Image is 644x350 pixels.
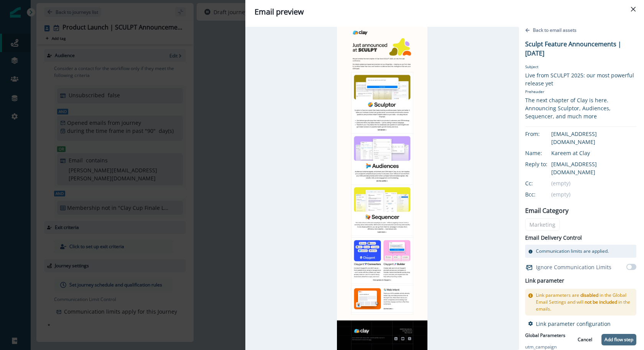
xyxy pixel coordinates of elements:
[525,179,563,187] div: Cc:
[551,160,636,176] div: [EMAIL_ADDRESS][DOMAIN_NAME]
[525,276,564,286] h2: Link parameter
[536,292,633,312] p: Link parameters are in the Global Email Settings and will in the emails.
[601,334,636,345] button: Add flow step
[525,160,563,168] div: Reply to:
[551,190,636,198] div: (empty)
[525,130,563,138] div: From:
[525,87,636,96] p: Preheader
[551,130,636,146] div: [EMAIL_ADDRESS][DOMAIN_NAME]
[551,149,636,157] div: Kareem at Clay
[337,27,427,350] img: email asset unavailable
[578,337,592,342] p: Cancel
[573,334,597,345] button: Cancel
[551,179,636,187] div: (empty)
[627,3,639,15] button: Close
[525,206,568,215] p: Email Category
[525,149,563,157] div: Name:
[525,64,636,71] p: Subject
[585,299,617,305] span: not be included
[536,248,609,255] p: Communication limits are applied.
[525,234,582,242] p: Email Delivery Control
[525,27,577,36] button: Go back
[528,320,611,327] button: Link parameter configuration
[525,96,636,120] div: The next chapter of Clay is here. Announcing Sculptor, Audiences, Sequencer, and much more
[525,330,565,339] p: Global Parameters
[533,27,577,33] p: Back to email assets
[525,71,636,87] div: Live from SCULPT 2025: our most powerful release yet
[525,39,636,58] p: Sculpt Feature Announcements | [DATE]
[255,6,635,18] div: Email preview
[605,337,633,342] p: Add flow step
[525,190,563,198] div: Bcc:
[536,320,611,327] p: Link parameter configuration
[536,263,611,271] p: Ignore Communication Limits
[580,292,598,298] span: disabled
